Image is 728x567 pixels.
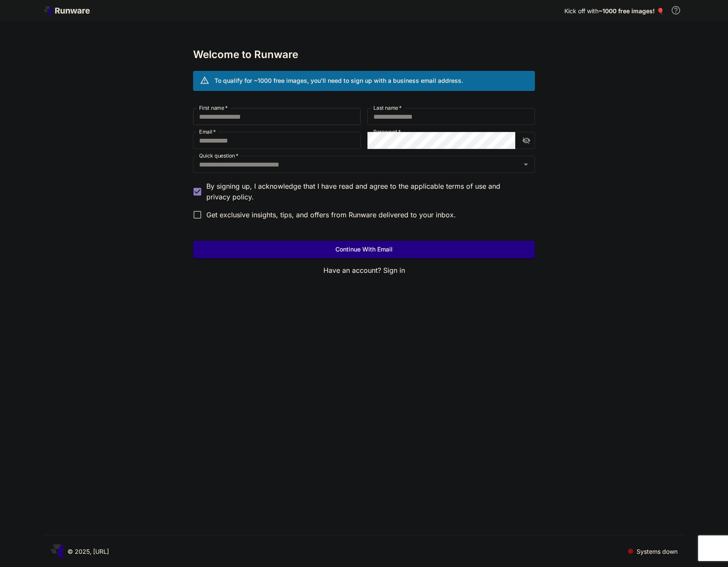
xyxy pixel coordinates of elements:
label: First name [199,104,228,111]
button: Continue with email [193,241,535,258]
button: By signing up, I acknowledge that I have read and agree to the applicable and privacy policy. [446,181,486,192]
span: Get exclusive insights, tips, and offers from Runware delivered to your inbox. [206,210,456,220]
span: ~1000 free images! 🎈 [599,7,664,15]
label: Password [373,128,401,135]
p: Have an account? [193,265,535,276]
label: Email [199,128,216,135]
button: Sign in [383,265,405,276]
button: Open [520,158,532,170]
p: By signing up, I acknowledge that I have read and agree to the applicable and [206,181,528,202]
label: Last name [373,104,402,111]
p: privacy policy. [206,192,254,202]
button: By signing up, I acknowledge that I have read and agree to the applicable terms of use and [206,192,254,202]
label: Quick question [199,152,238,159]
h3: Welcome to Runware [193,49,535,61]
p: terms of use [446,181,486,192]
button: In order to qualify for free credit, you need to sign up with a business email address and click ... [667,2,684,19]
p: Systems down [637,547,678,556]
p: © 2025, [URL] [68,547,109,556]
div: To qualify for ~1000 free images, you’ll need to sign up with a business email address. [214,76,463,85]
button: toggle password visibility [519,133,534,148]
span: Kick off with [564,7,599,15]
